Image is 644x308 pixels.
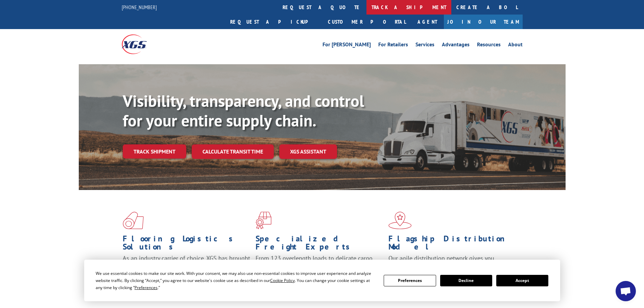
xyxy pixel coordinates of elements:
[323,15,411,29] a: Customer Portal
[122,4,157,10] a: [PHONE_NUMBER]
[279,144,337,159] a: XGS ASSISTANT
[270,278,295,283] span: Cookie Policy
[388,212,412,229] img: xgs-icon-flagship-distribution-model-red
[323,42,371,49] a: For [PERSON_NAME]
[123,144,186,159] a: Track shipment
[388,254,513,270] span: Our agile distribution network gives you nationwide inventory management on demand.
[192,144,274,159] a: Calculate transit time
[508,42,523,49] a: About
[477,42,501,49] a: Resources
[256,235,383,254] h1: Specialized Freight Experts
[225,15,323,29] a: Request a pickup
[123,235,251,254] h1: Flooring Logistics Solutions
[388,235,516,254] h1: Flagship Distribution Model
[616,281,636,301] a: Open chat
[84,260,560,301] div: Cookie Consent Prompt
[496,275,548,286] button: Accept
[256,212,271,229] img: xgs-icon-focused-on-flooring-red
[123,90,364,131] b: Visibility, transparency, and control for your entire supply chain.
[378,42,408,49] a: For Retailers
[440,275,492,286] button: Decline
[384,275,436,286] button: Preferences
[123,212,144,229] img: xgs-icon-total-supply-chain-intelligence-red
[415,42,434,49] a: Services
[123,254,250,278] span: As an industry carrier of choice, XGS has brought innovation and dedication to flooring logistics...
[442,42,470,49] a: Advantages
[411,15,444,29] a: Agent
[135,285,158,290] span: Preferences
[444,15,523,29] a: Join Our Team
[96,270,376,291] div: We use essential cookies to make our site work. With your consent, we may also use non-essential ...
[256,254,383,284] p: From 123 overlength loads to delicate cargo, our experienced staff knows the best way to move you...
